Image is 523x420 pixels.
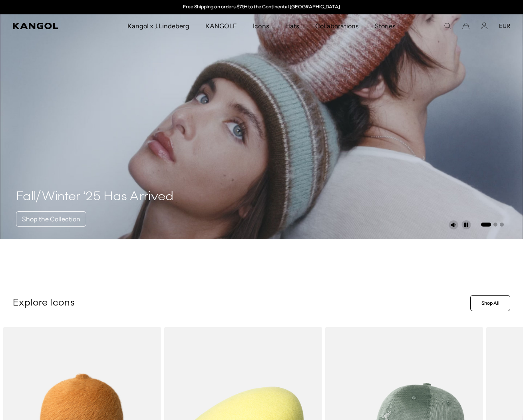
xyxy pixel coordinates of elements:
[444,22,451,30] summary: Search here
[500,223,504,227] button: Go to slide 3
[493,223,497,227] button: Go to slide 2
[179,4,344,10] div: Announcement
[470,295,510,311] a: Shop All
[480,221,504,227] ul: Select a slide to show
[277,14,307,37] a: Hats
[16,211,86,227] a: Shop the Collection
[481,223,491,227] button: Go to slide 1
[205,14,237,37] span: KANGOLF
[127,14,190,37] span: Kangol x J.Lindeberg
[462,22,469,30] button: Cart
[449,220,458,230] button: Unmute
[13,23,84,29] a: Kangol
[481,22,488,30] a: Account
[179,4,344,10] div: 1 of 2
[315,14,359,37] span: Collaborations
[183,4,340,10] a: Free Shipping on orders $79+ to the Continental [GEOGRAPHIC_DATA]
[245,14,277,37] a: Icons
[16,189,174,205] h4: Fall/Winter ‘25 Has Arrived
[375,14,396,37] span: Stories
[285,14,299,37] span: Hats
[179,4,344,10] slideshow-component: Announcement bar
[367,14,404,37] a: Stories
[499,22,510,30] button: EUR
[13,297,467,309] p: Explore Icons
[119,14,198,37] a: Kangol x J.Lindeberg
[253,14,269,37] span: Icons
[461,220,471,230] button: Pause
[307,14,367,37] a: Collaborations
[197,14,245,37] a: KANGOLF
